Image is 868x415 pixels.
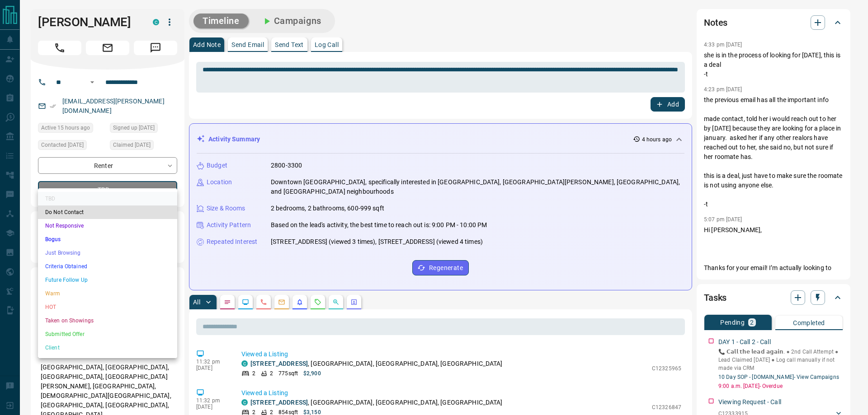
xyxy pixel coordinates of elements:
li: Just Browsing [38,246,177,260]
li: Criteria Obtained [38,260,177,273]
li: Not Responsive [38,219,177,233]
li: Bogus [38,233,177,246]
li: Do Not Contact [38,205,177,219]
li: Warm [38,287,177,300]
li: Submitted Offer [38,327,177,341]
li: Taken on Showings [38,314,177,327]
li: Client [38,341,177,354]
li: Future Follow Up [38,273,177,287]
li: HOT [38,300,177,314]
